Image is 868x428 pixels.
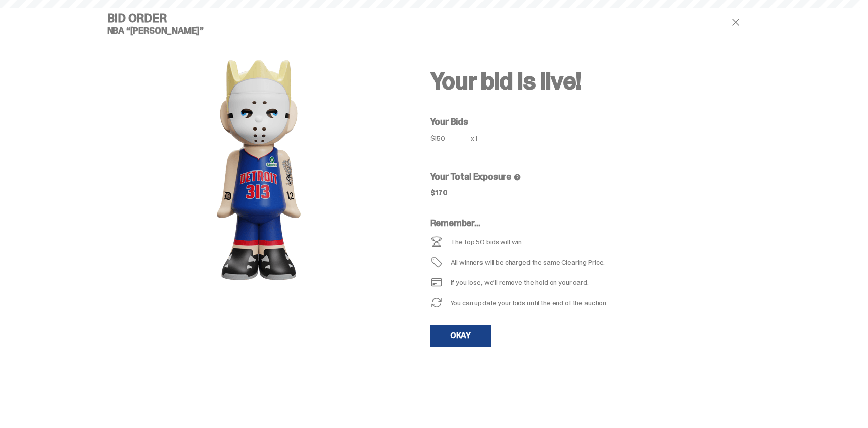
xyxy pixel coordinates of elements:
[471,135,487,148] div: x 1
[107,26,410,35] h5: NBA “[PERSON_NAME]”
[430,219,689,228] h5: Remember...
[451,259,689,266] div: All winners will be charged the same Clearing Price.
[430,325,491,347] a: OKAY
[430,189,448,196] div: $170
[451,279,589,286] div: If you lose, we’ll remove the hold on your card.
[430,69,754,93] h2: Your bid is live!
[430,172,754,181] h5: Your Total Exposure
[158,44,360,296] img: product image
[451,238,524,245] div: The top 50 bids will win.
[107,12,410,24] h4: Bid Order
[451,299,608,306] div: You can update your bids until the end of the auction.
[430,117,754,126] h5: Your Bids
[430,135,471,142] div: $150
